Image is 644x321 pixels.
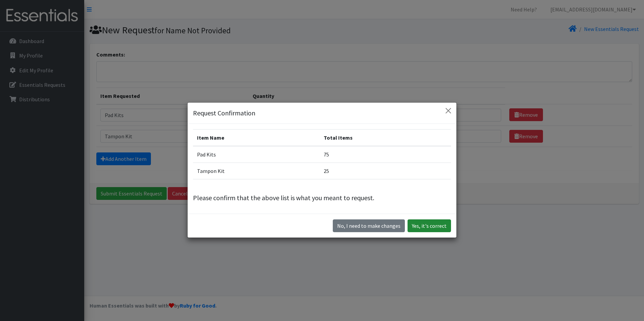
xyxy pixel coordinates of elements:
h5: Request Confirmation [193,108,255,118]
button: Close [443,105,454,116]
button: No I need to make changes [333,219,405,232]
th: Total Items [320,129,451,146]
td: Tampon Kit [193,163,320,179]
td: 75 [320,146,451,163]
td: 25 [320,163,451,179]
td: Pad Kits [193,146,320,163]
p: Please confirm that the above list is what you meant to request. [193,193,451,203]
th: Item Name [193,129,320,146]
button: Yes, it's correct [408,219,451,232]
